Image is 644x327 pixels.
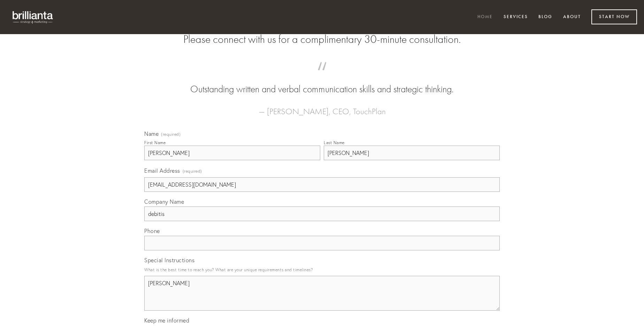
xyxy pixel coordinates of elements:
[7,7,59,27] img: brillianta - research, strategy, marketing
[144,167,180,174] span: Email Address
[144,257,194,264] span: Special Instructions
[534,11,557,23] a: Blog
[559,11,585,23] a: About
[161,132,181,137] span: (required)
[324,140,345,145] div: Last Name
[155,69,489,96] blockquote: Outstanding written and verbal communication skills and strategic thinking.
[144,276,500,311] textarea: [PERSON_NAME]
[144,227,160,234] span: Phone
[155,69,489,83] span: “
[473,11,497,23] a: Home
[144,33,500,46] h2: Please connect with us for a complimentary 30-minute consultation.
[144,317,189,324] span: Keep me informed
[499,11,532,23] a: Services
[144,198,184,205] span: Company Name
[144,140,166,145] div: First Name
[144,130,159,137] span: Name
[591,9,637,24] a: Start Now
[183,166,202,176] span: (required)
[144,265,500,274] p: What is the best time to reach you? What are your unique requirements and timelines?
[155,96,489,118] figcaption: — [PERSON_NAME], CEO, TouchPlan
